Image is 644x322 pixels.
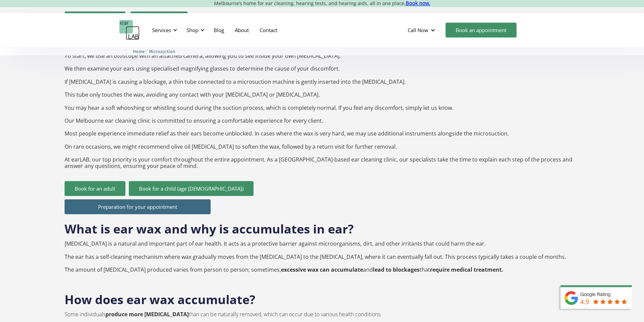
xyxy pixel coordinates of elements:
a: Contact [254,20,283,40]
a: Home [133,48,145,54]
li: 〉 [133,48,149,55]
span: Microsuction [149,49,175,54]
div: Shop [183,20,207,40]
a: Blog [208,20,230,40]
p: [MEDICAL_DATA] is a natural and important part of ear health. It acts as a protective barrier aga... [65,241,566,273]
span: Home [133,49,145,54]
a: home [119,20,140,40]
strong: produce more [MEDICAL_DATA] [105,311,189,318]
a: Book for an adult [65,181,125,196]
strong: excessive wax can accumulate [281,266,363,273]
strong: require medical treatment. [430,266,503,273]
a: About [230,20,254,40]
div: Shop [187,27,198,33]
a: Book for an adult [65,11,125,26]
div: Call Now [402,20,442,40]
div: Services [152,27,171,33]
div: Services [148,20,179,40]
a: Preparation for your appointment [65,199,211,214]
a: Book for a child [130,11,188,26]
a: Microsuction [149,48,175,54]
h2: How does ear wax accumulate? [65,285,580,308]
strong: lead to blockages [373,266,420,273]
p: To start, we use an otoscope with an attached camera, allowing you to see inside your own [MEDICA... [65,53,580,169]
a: Book for a child (age [DEMOGRAPHIC_DATA]) [129,181,254,196]
h2: What is ear wax and why is accumulates in ear? [65,214,354,237]
a: Book an appointment [446,23,517,38]
div: Call Now [408,27,428,33]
